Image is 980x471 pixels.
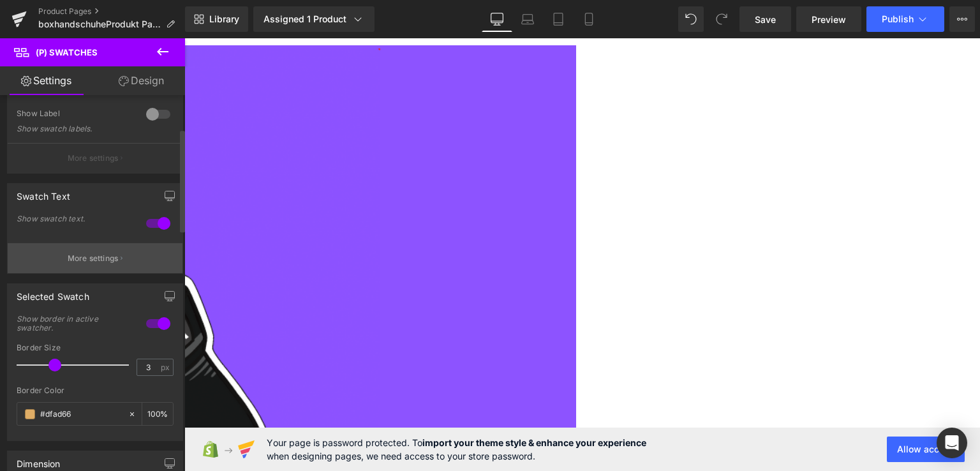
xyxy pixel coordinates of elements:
[17,108,133,122] div: Show Label
[17,451,61,469] div: Dimension
[17,124,131,133] div: Show swatch labels.
[40,407,122,421] input: Color
[796,6,861,32] a: Preview
[68,253,119,264] p: More settings
[866,6,944,32] button: Publish
[678,6,704,32] button: Undo
[267,436,646,463] span: Your page is password protected. To when designing pages, we need access to your store password.
[17,343,174,352] div: Border Size
[17,284,89,302] div: Selected Swatch
[937,428,967,458] div: Open Intercom Messenger
[574,6,604,32] a: Mobile
[882,14,914,24] span: Publish
[142,403,173,425] div: %
[8,143,182,173] button: More settings
[543,6,574,32] a: Tablet
[38,19,161,29] span: boxhandschuheProdukt Page
[17,315,131,333] div: Show border in active swatcher.
[887,437,965,462] button: Allow access
[8,243,182,273] button: More settings
[482,6,512,32] a: Desktop
[949,6,975,32] button: More
[209,13,239,25] span: Library
[755,13,776,26] span: Save
[161,363,172,371] span: px
[68,153,119,164] p: More settings
[38,6,185,17] a: Product Pages
[17,214,131,223] div: Show swatch text.
[95,66,188,95] a: Design
[512,6,543,32] a: Laptop
[422,437,646,448] strong: import your theme style & enhance your experience
[17,386,174,395] div: Border Color
[185,6,248,32] a: New Library
[17,184,70,202] div: Swatch Text
[709,6,734,32] button: Redo
[36,47,98,57] span: (P) Swatches
[812,13,846,26] span: Preview
[264,13,364,26] div: Assigned 1 Product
